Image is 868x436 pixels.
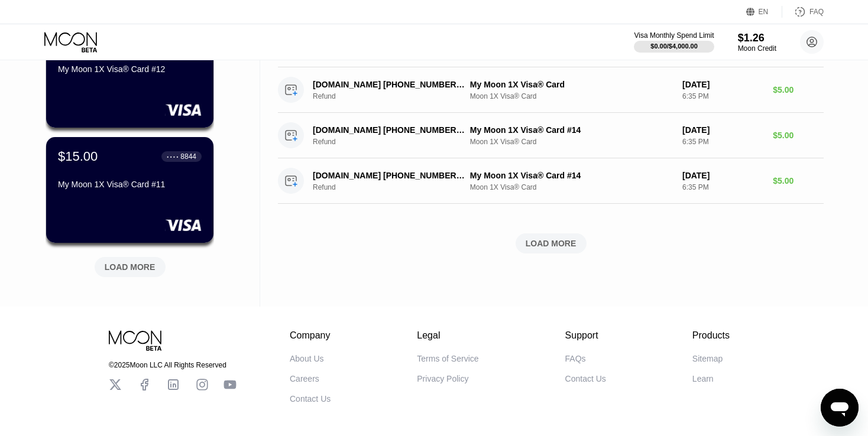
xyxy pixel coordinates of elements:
div: $5.00 [773,176,824,186]
div: My Moon 1X Visa® Card #12 [58,64,202,74]
div: Contact Us [290,394,331,404]
div: LOAD MORE [526,238,576,249]
div: [DATE] [682,80,763,89]
div: Learn [692,374,714,383]
div: $5.00 [773,131,824,140]
div: Careers [290,374,319,383]
div: ● ● ● ● [167,155,179,158]
div: Support [565,330,606,341]
div: Sitemap [692,354,723,363]
div: 6:35 PM [682,183,763,191]
div: Moon 1X Visa® Card [470,138,673,146]
div: EN [746,6,782,18]
div: 6:35 PM [682,92,763,100]
div: Visa Monthly Spend Limit$0.00/$4,000.00 [634,31,714,53]
div: LOAD MORE [105,262,156,272]
div: 6:35 PM [682,138,763,146]
div: FAQ [782,6,824,18]
div: My Moon 1X Visa® Card [470,80,673,89]
div: FAQs [565,354,586,363]
div: My Moon 1X Visa® Card #14 [470,171,673,180]
div: [DOMAIN_NAME] [PHONE_NUMBER] US [313,80,465,89]
div: Moon Credit [738,44,776,53]
div: $1.26 [738,32,776,44]
div: $0.00 / $4,000.00 [650,43,698,50]
div: Privacy Policy [417,374,468,383]
div: LOAD MORE [86,252,174,277]
div: 8844 [180,152,196,161]
div: My Moon 1X Visa® Card #11 [58,180,202,189]
div: Refund [313,138,477,146]
div: Moon 1X Visa® Card [470,92,673,100]
div: About Us [290,354,324,363]
div: Moon 1X Visa® Card [470,183,673,191]
div: [DOMAIN_NAME] [PHONE_NUMBER] US [313,125,465,135]
div: Contact Us [565,374,606,383]
div: Terms of Service [417,354,478,363]
div: $1.26Moon Credit [738,32,776,53]
div: Visa Monthly Spend Limit [634,31,714,40]
div: $10.00● ● ● ●6761My Moon 1X Visa® Card #12 [46,22,213,128]
div: Refund [313,183,477,191]
div: My Moon 1X Visa® Card #14 [470,125,673,135]
div: Company [290,330,331,341]
div: Refund [313,92,477,100]
div: [DOMAIN_NAME] [PHONE_NUMBER] USRefundMy Moon 1X Visa® Card #14Moon 1X Visa® Card[DATE]6:35 PM$5.00 [278,113,824,158]
div: Products [692,330,730,341]
div: [DATE] [682,171,763,180]
div: $15.00● ● ● ●8844My Moon 1X Visa® Card #11 [46,137,213,243]
div: [DOMAIN_NAME] [PHONE_NUMBER] USRefundMy Moon 1X Visa® CardMoon 1X Visa® Card[DATE]6:35 PM$5.00 [278,67,824,113]
div: © 2025 Moon LLC All Rights Reserved [109,361,237,369]
div: $15.00 [58,149,98,164]
div: LOAD MORE [278,233,824,253]
div: $5.00 [773,85,824,95]
div: [DOMAIN_NAME] [PHONE_NUMBER] US [313,171,465,180]
div: EN [759,8,769,16]
div: FAQ [809,8,824,16]
iframe: Button to launch messaging window [821,389,859,427]
div: [DATE] [682,125,763,135]
div: [DOMAIN_NAME] [PHONE_NUMBER] USRefundMy Moon 1X Visa® Card #14Moon 1X Visa® Card[DATE]6:35 PM$5.00 [278,158,824,204]
div: Legal [417,330,478,341]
